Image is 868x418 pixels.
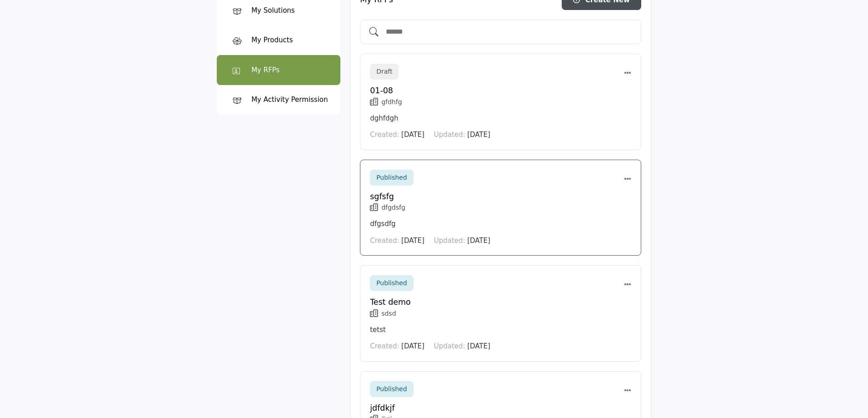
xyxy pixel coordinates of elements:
span: [DATE] [401,237,424,245]
a: RFP actions [624,64,631,80]
div: My Solutions [251,5,295,16]
span: Updated: [434,237,465,245]
div: sdsd [381,309,396,318]
span: Published [376,174,407,181]
div: gfdhfg [381,97,402,107]
span: [DATE] [467,237,490,245]
span: [DATE] [401,342,424,350]
span: [DATE] [401,131,424,139]
a: RFP actions [624,276,631,291]
div: My Activity Permission [251,95,328,105]
span: Published [376,385,407,393]
a: RFP actions [624,381,631,397]
h5: 01-08 [370,86,631,96]
div: dfgdsfg [381,203,405,212]
span: Published [376,279,407,287]
p: dghfdgh [370,113,631,124]
span: Draft [376,68,392,75]
h5: jdfdkjf [370,403,631,413]
div: My RFPs [251,65,279,76]
p: tetst [370,325,631,335]
h5: Test demo [370,297,631,307]
span: Created: [370,131,399,139]
span: [DATE] [467,342,490,350]
p: dfgsdfg [370,219,631,229]
div: My Products [251,35,293,45]
span: Updated: [434,131,465,139]
span: Created: [370,237,399,245]
h5: sgfsfg [370,192,631,201]
span: Updated: [434,342,465,350]
span: Created: [370,342,399,350]
span: [DATE] [467,131,490,139]
a: RFP actions [624,170,631,185]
